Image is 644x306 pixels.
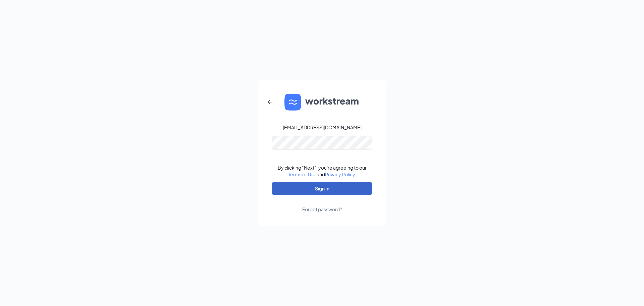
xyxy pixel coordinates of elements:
[288,171,317,177] a: Terms of Use
[266,98,274,106] svg: ArrowLeftNew
[278,164,367,178] div: By clicking "Next", you're agreeing to our and .
[325,171,355,177] a: Privacy Policy
[302,195,342,213] a: Forgot password?
[262,94,278,110] button: ArrowLeftNew
[302,206,342,213] div: Forgot password?
[272,182,372,195] button: Sign In
[284,94,360,111] img: WS logo and Workstream text
[283,124,362,131] div: [EMAIL_ADDRESS][DOMAIN_NAME]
